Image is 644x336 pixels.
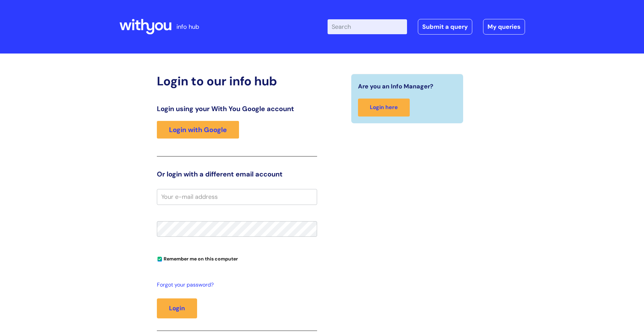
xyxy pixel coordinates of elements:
[358,81,433,92] span: Are you an Info Manager?
[328,19,407,34] input: Search
[157,189,317,205] input: Your e-mail address
[158,257,162,261] input: Remember me on this computer
[157,105,317,113] h3: Login using your With You Google account
[358,99,410,117] a: Login here
[418,19,472,35] a: Submit a query
[157,280,314,290] a: Forgot your password?
[157,121,239,139] a: Login with Google
[157,253,317,264] div: You can uncheck this option if you're logging in from a shared device
[157,298,197,318] button: Login
[157,74,317,88] h2: Login to our info hub
[176,21,199,32] p: info hub
[157,254,238,262] label: Remember me on this computer
[483,19,525,35] a: My queries
[157,170,317,178] h3: Or login with a different email account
